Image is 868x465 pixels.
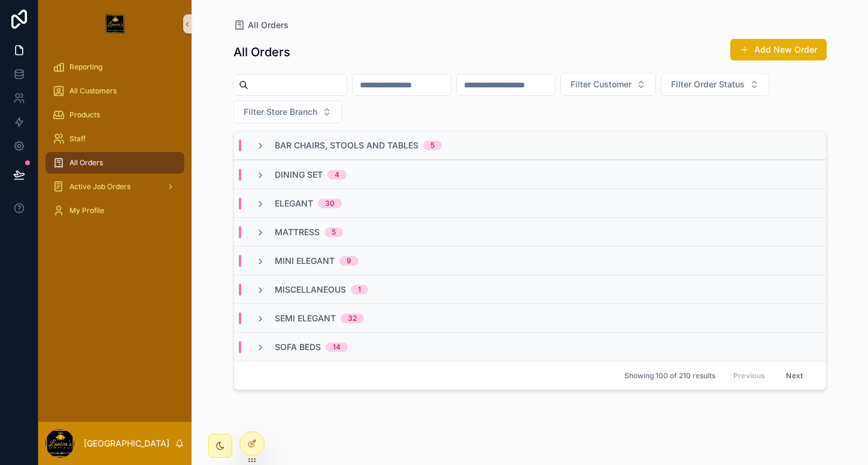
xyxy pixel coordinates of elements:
[69,206,104,215] span: My Profile
[275,284,346,296] span: Miscellaneous
[69,182,130,192] span: Active Job Orders
[45,128,184,150] a: Staff
[248,19,289,31] span: All Orders
[275,139,418,151] span: Bar Chairs, Stools and Tables
[244,106,317,118] span: Filter Store Branch
[325,199,335,208] div: 30
[69,134,86,144] span: Staff
[778,366,811,385] button: Next
[233,101,342,123] button: Select Button
[348,314,357,323] div: 32
[430,141,435,150] div: 5
[105,14,125,34] img: App logo
[624,371,715,381] span: Showing 100 of 210 results
[45,200,184,221] a: My Profile
[69,86,117,96] span: All Customers
[275,226,320,238] span: Mattress
[275,255,335,267] span: Mini Elegant
[275,312,336,324] span: Semi Elegant
[45,80,184,102] a: All Customers
[69,110,100,120] span: Products
[347,256,351,266] div: 9
[275,197,313,209] span: Elegant
[45,56,184,78] a: Reporting
[332,227,336,237] div: 5
[45,152,184,174] a: All Orders
[84,437,169,449] p: [GEOGRAPHIC_DATA]
[38,48,192,237] div: scrollable content
[233,19,289,31] a: All Orders
[275,169,323,181] span: Dining Set
[661,73,769,96] button: Select Button
[69,158,103,168] span: All Orders
[335,170,339,180] div: 4
[45,176,184,197] a: Active Job Orders
[671,78,745,90] span: Filter Order Status
[45,104,184,126] a: Products
[275,341,321,353] span: Sofa Beds
[333,342,341,352] div: 14
[358,285,361,294] div: 1
[730,39,827,60] button: Add New Order
[233,44,290,60] h1: All Orders
[570,78,632,90] span: Filter Customer
[560,73,656,96] button: Select Button
[69,62,102,72] span: Reporting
